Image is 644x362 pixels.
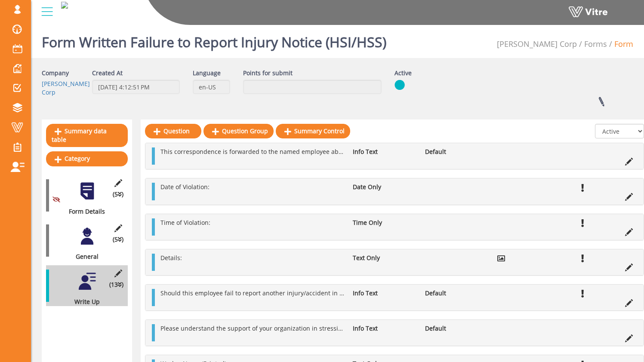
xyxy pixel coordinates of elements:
[348,218,421,227] li: Time Only
[46,252,121,261] div: General
[607,39,633,50] li: Form
[497,39,577,49] a: [PERSON_NAME] Corp
[348,254,421,262] li: Text Only
[348,147,421,156] li: Info Text
[203,124,274,138] a: Question Group
[160,254,182,262] span: Details:
[193,69,221,77] label: Language
[113,190,123,199] span: (5 )
[145,124,201,138] a: Question
[394,69,412,77] label: Active
[421,147,493,156] li: Default
[348,324,421,333] li: Info Text
[348,183,421,191] li: Date Only
[421,324,493,333] li: Default
[42,69,69,77] label: Company
[42,21,386,58] h1: Form Written Failure to Report Injury Notice (HSI/HSS)
[160,218,210,227] span: Time of Violation:
[92,69,123,77] label: Created At
[348,289,421,298] li: Info Text
[46,298,121,306] div: Write Up
[46,124,128,147] a: Summary data table
[46,207,121,216] div: Form Details
[109,280,123,289] span: (13 )
[160,183,210,191] span: Date of Violation:
[276,124,350,138] a: Summary Control
[46,151,128,166] a: Category
[61,2,68,9] img: 145bab0d-ac9d-4db8-abe7-48df42b8fa0a.png
[243,69,293,77] label: Points for submit
[584,39,607,49] a: Forms
[42,80,90,96] a: [PERSON_NAME] Corp
[421,289,493,298] li: Default
[394,80,405,90] img: yes
[113,235,123,244] span: (5 )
